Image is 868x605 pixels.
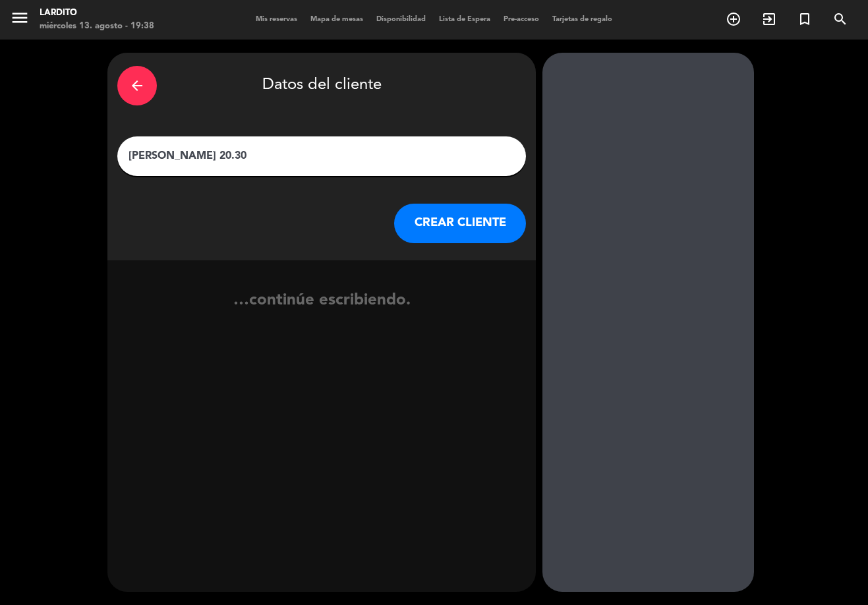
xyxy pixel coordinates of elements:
i: search [832,11,848,27]
button: menu [10,8,30,32]
span: Tarjetas de regalo [546,16,619,23]
span: Disponibilidad [370,16,432,23]
span: Lista de Espera [432,16,497,23]
span: Mapa de mesas [304,16,370,23]
i: turned_in_not [797,11,813,27]
i: exit_to_app [761,11,777,27]
i: menu [10,8,30,28]
button: CREAR CLIENTE [394,204,526,243]
div: Lardito [40,7,154,20]
div: …continúe escribiendo. [107,288,536,337]
div: Datos del cliente [117,63,526,109]
i: add_circle_outline [726,11,741,27]
i: arrow_back [129,78,145,94]
span: Mis reservas [249,16,304,23]
input: Escriba nombre, correo electrónico o número de teléfono... [127,147,516,165]
div: miércoles 13. agosto - 19:38 [40,20,154,33]
span: Pre-acceso [497,16,546,23]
